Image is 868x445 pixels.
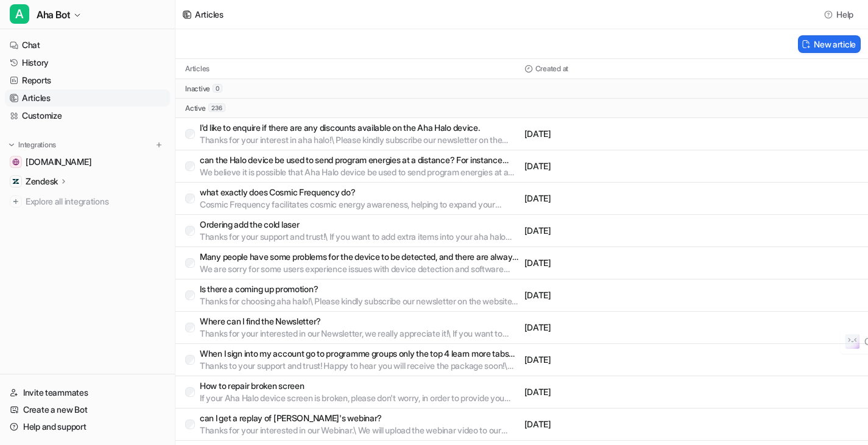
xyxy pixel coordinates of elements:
p: If your Aha Halo device screen is broken, please don't worry, in order to provide you with more t... [200,392,520,404]
a: Chat [5,37,170,54]
p: How to repair broken screen [200,380,520,392]
p: [DATE] [524,386,689,398]
a: Help and support [5,418,170,435]
img: www.ahaharmony.com [12,158,19,166]
p: can I get a replay of [PERSON_NAME]'s webinar? [200,412,520,424]
p: I'd like to enquire if there are any discounts available on the Aha Halo device. [200,122,520,134]
p: [DATE] [524,289,689,301]
p: Thanks to your support and trust! Happy to hear you will receive the package soon!\ We are sorry ... [200,360,520,372]
p: We are sorry for some users experience issues with device detection and software bugs when using ... [200,263,520,275]
p: Articles [185,64,210,74]
p: [DATE] [524,128,689,140]
p: [DATE] [524,418,689,430]
p: can the Halo device be used to send program energies at a distance? For instance placing the devi... [200,154,520,166]
a: History [5,54,170,71]
img: menu_add.svg [155,141,163,149]
span: 0 [213,84,222,93]
p: Thanks for your support and trust!\ If you want to add extra items into your aha halo order, to h... [200,231,520,243]
p: Is there a coming up promotion? [200,283,520,295]
span: A [10,4,29,24]
div: Articles [195,8,224,21]
button: New article [798,35,861,53]
span: 236 [208,103,225,112]
p: [DATE] [524,192,689,205]
p: Zendesk [26,175,58,187]
p: Thanks for your interested in our Newsletter, we really appreciate it!\ If you want to receive th... [200,328,520,340]
a: Customize [5,107,170,124]
p: When I sign into my account go to programme groups only the top 4 learn more tabs will open comfo... [200,348,520,360]
p: Thanks for your interested in our Webinar.\ We will upload the webinar video to our youtube chann... [200,424,520,436]
a: Reports [5,72,170,89]
p: Ordering add the cold laser [200,219,520,231]
p: Integrations [18,140,56,150]
span: Explore all integrations [26,192,165,211]
p: [DATE] [524,321,689,334]
button: Integrations [5,139,60,151]
p: Where can I find the Newsletter? [200,315,520,328]
p: what exactly does Cosmic Frequency do? [200,186,520,198]
button: Help [820,5,858,23]
span: [DOMAIN_NAME] [26,156,91,168]
p: [DATE] [524,225,689,237]
p: Created at [535,64,569,74]
a: www.ahaharmony.com[DOMAIN_NAME] [5,153,170,170]
img: explore all integrations [10,195,22,208]
p: active [185,103,206,113]
img: Zendesk [12,178,19,185]
p: Thanks for choosing aha halo!\ Please kindly subscribe our newsletter on the website: <[URL][DOMA... [200,295,520,307]
span: Aha Bot [37,6,70,23]
p: We believe it is possible that Aha Halo device be used to send program energies at a distance. Fo... [200,166,520,178]
p: inactive [185,84,210,94]
p: Many people have some problems for the device to be detected, and there are always bugs with the ... [200,251,520,263]
a: Create a new Bot [5,401,170,418]
img: expand menu [7,141,16,149]
p: [DATE] [524,160,689,172]
p: Cosmic Frequency facilitates cosmic energy awareness, helping to expand your spiritual perception... [200,198,520,211]
p: [DATE] [524,354,689,366]
p: [DATE] [524,257,689,269]
a: Articles [5,89,170,107]
a: Invite teammates [5,384,170,401]
a: Explore all integrations [5,193,170,210]
p: Thanks for your interest in aha halo!\ Please kindly subscribe our newsletter on the website: <[U... [200,134,520,146]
